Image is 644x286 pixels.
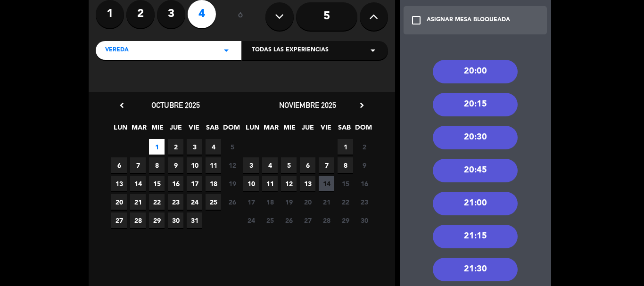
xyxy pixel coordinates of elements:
span: 2 [168,139,183,155]
span: 17 [187,176,202,191]
span: 1 [338,139,353,155]
span: VIE [318,122,334,138]
span: 4 [262,157,278,173]
span: 29 [338,212,353,228]
span: MIE [149,122,165,138]
span: 9 [168,157,183,173]
div: ASIGNAR MESA BLOQUEADA [427,16,510,25]
span: octubre 2025 [151,100,200,110]
span: 21 [319,194,334,210]
span: 2 [356,139,372,155]
span: 30 [356,212,372,228]
span: 11 [206,157,221,173]
span: 31 [187,212,202,228]
span: 14 [319,176,334,191]
div: 21:00 [433,192,518,215]
span: 24 [187,194,202,210]
span: 16 [356,176,372,191]
div: 20:30 [433,126,518,149]
i: chevron_left [117,100,127,110]
span: 12 [224,157,240,173]
span: DOM [355,122,371,138]
span: 13 [111,176,127,191]
span: 22 [338,194,353,210]
span: 8 [149,157,165,173]
span: 26 [281,212,297,228]
span: JUE [168,122,183,138]
div: 20:45 [433,159,518,182]
span: 16 [168,176,183,191]
span: 8 [338,157,353,173]
span: 4 [206,139,221,155]
span: 5 [281,157,297,173]
span: 1 [149,139,165,155]
span: 20 [300,194,315,210]
span: 7 [130,157,146,173]
span: 25 [262,212,278,228]
span: 13 [300,176,315,191]
span: 17 [243,194,259,210]
span: 15 [338,176,353,191]
span: 29 [149,212,165,228]
span: 27 [300,212,315,228]
span: 3 [243,157,259,173]
span: 27 [111,212,127,228]
span: 21 [130,194,146,210]
i: chevron_right [357,100,367,110]
i: arrow_drop_down [367,45,379,56]
span: MAR [263,122,279,138]
span: DOM [223,122,239,138]
span: 10 [243,176,259,191]
span: 30 [168,212,183,228]
span: 5 [224,139,240,155]
span: LUN [245,122,260,138]
span: 14 [130,176,146,191]
span: MAR [131,122,147,138]
span: 26 [224,194,240,210]
span: 22 [149,194,165,210]
span: 24 [243,212,259,228]
span: 3 [187,139,202,155]
span: 9 [356,157,372,173]
div: 20:00 [433,60,518,83]
span: 12 [281,176,297,191]
span: 23 [356,194,372,210]
div: 21:30 [433,258,518,281]
span: 19 [224,176,240,191]
span: SAB [205,122,220,138]
span: noviembre 2025 [279,100,336,110]
span: 7 [319,157,334,173]
i: arrow_drop_down [221,45,232,56]
span: MIE [281,122,297,138]
span: VEREDA [105,46,129,55]
span: SAB [337,122,352,138]
span: 28 [319,212,334,228]
span: 28 [130,212,146,228]
span: 25 [206,194,221,210]
span: Todas las experiencias [252,46,329,55]
span: 11 [262,176,278,191]
span: 6 [300,157,315,173]
span: 20 [111,194,127,210]
span: LUN [113,122,128,138]
span: VIE [186,122,202,138]
span: 10 [187,157,202,173]
span: 15 [149,176,165,191]
span: 19 [281,194,297,210]
span: JUE [300,122,315,138]
i: check_box_outline_blank [411,15,422,26]
div: 21:15 [433,225,518,248]
span: 18 [206,176,221,191]
span: 23 [168,194,183,210]
span: 18 [262,194,278,210]
span: 6 [111,157,127,173]
div: 20:15 [433,93,518,116]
